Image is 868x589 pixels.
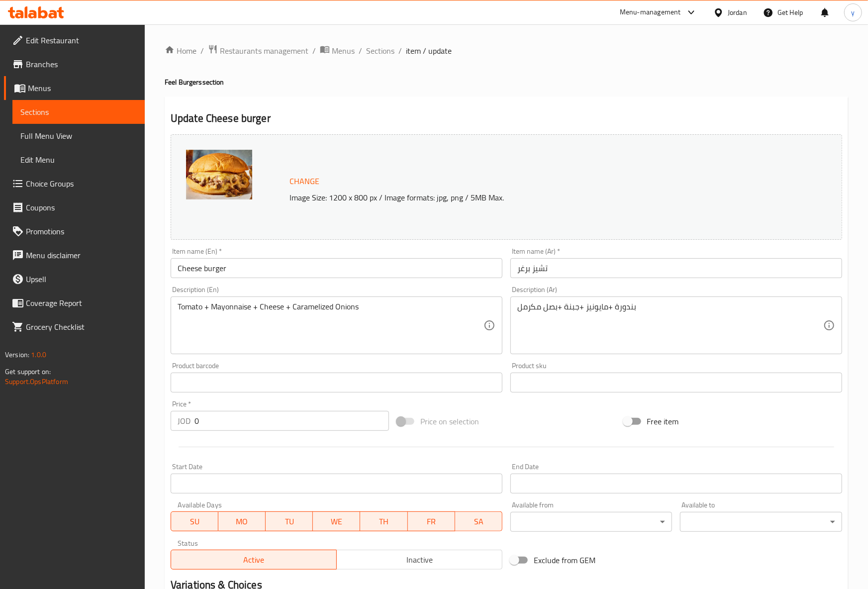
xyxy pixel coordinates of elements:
[5,365,51,378] span: Get support on:
[459,514,498,529] span: SA
[412,514,451,529] span: FR
[286,171,323,192] button: Change
[200,45,204,57] li: /
[26,273,137,285] span: Upsell
[220,45,308,57] span: Restaurants management
[178,415,191,427] p: JOD
[194,411,389,431] input: Please enter price
[12,124,145,148] a: Full Menu View
[26,225,137,237] span: Promotions
[317,514,356,529] span: WE
[5,348,29,361] span: Version:
[175,553,333,567] span: Active
[171,111,842,126] h2: Update Cheese burger
[26,178,137,190] span: Choice Groups
[4,267,145,291] a: Upsell
[289,174,319,189] span: Change
[20,106,137,118] span: Sections
[171,373,502,393] input: Please enter product barcode
[26,321,137,333] span: Grocery Checklist
[222,514,262,529] span: MO
[286,192,766,203] p: Image Size: 1200 x 800 px / Image formats: jpg, png / 5MB Max.
[455,511,502,531] button: SA
[620,6,681,18] div: Menu-management
[4,76,145,100] a: Menus
[4,196,145,219] a: Coupons
[4,28,145,52] a: Edit Restaurant
[366,45,394,57] a: Sections
[186,150,252,199] img: mmw_638937712873912928
[510,258,842,278] input: Enter name Ar
[165,77,848,87] h4: Feel Burgers section
[266,511,313,531] button: TU
[336,550,502,570] button: Inactive
[728,7,747,18] div: Jordan
[398,45,402,57] li: /
[26,297,137,309] span: Coverage Report
[5,375,68,388] a: Support.OpsPlatform
[313,511,360,531] button: WE
[171,258,502,278] input: Enter name En
[26,58,137,70] span: Branches
[364,514,403,529] span: TH
[218,511,266,531] button: MO
[4,291,145,315] a: Coverage Report
[510,373,842,393] input: Please enter product sku
[26,201,137,213] span: Coupons
[4,219,145,243] a: Promotions
[320,44,355,57] a: Menus
[175,514,214,529] span: SU
[510,512,673,532] div: ​
[171,550,337,570] button: Active
[165,45,196,57] a: Home
[270,514,309,529] span: TU
[26,34,137,46] span: Edit Restaurant
[26,249,137,261] span: Menu disclaimer
[359,45,362,57] li: /
[208,44,308,57] a: Restaurants management
[647,415,679,427] span: Free item
[408,511,455,531] button: FR
[680,512,842,532] div: ​
[12,148,145,172] a: Edit Menu
[341,553,498,567] span: Inactive
[851,7,855,18] span: y
[534,554,595,566] span: Exclude from GEM
[178,302,483,349] textarea: Tomato + Mayonnaise + Cheese + Caramelized Onions
[420,415,479,427] span: Price on selection
[517,302,823,349] textarea: بندورة +مايونيز +جبنة +بصل مكرمل
[332,45,355,57] span: Menus
[31,348,46,361] span: 1.0.0
[20,130,137,142] span: Full Menu View
[4,172,145,196] a: Choice Groups
[4,315,145,339] a: Grocery Checklist
[165,44,848,57] nav: breadcrumb
[20,154,137,166] span: Edit Menu
[12,100,145,124] a: Sections
[171,511,218,531] button: SU
[4,52,145,76] a: Branches
[406,45,452,57] span: item / update
[4,243,145,267] a: Menu disclaimer
[360,511,407,531] button: TH
[312,45,316,57] li: /
[28,82,137,94] span: Menus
